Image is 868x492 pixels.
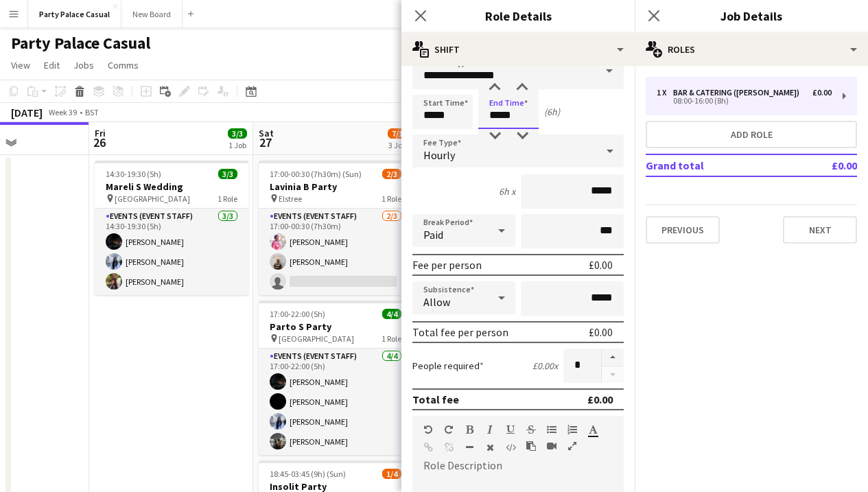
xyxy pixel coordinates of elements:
[259,209,412,295] app-card-role: Events (Event Staff)2/317:00-00:30 (7h30m)[PERSON_NAME][PERSON_NAME]
[270,169,362,179] span: 17:00-00:30 (7h30m) (Sun)
[382,469,401,479] span: 1/4
[228,128,247,139] span: 3/3
[11,106,43,119] div: [DATE]
[218,194,237,204] span: 1 Role
[646,216,720,244] button: Previous
[259,301,412,455] app-job-card: 17:00-22:00 (5h)4/4Parto S Party [GEOGRAPHIC_DATA]1 RoleEvents (Event Staff)4/417:00-22:00 (5h)[P...
[783,216,857,244] button: Next
[11,33,150,54] h1: Party Palace Casual
[544,106,560,118] div: (6h)
[85,107,99,117] div: BST
[279,194,302,204] span: Elstree
[279,333,354,344] span: [GEOGRAPHIC_DATA]
[257,134,274,150] span: 27
[547,441,556,452] button: Insert video
[547,424,556,435] button: Unordered List
[602,349,624,366] button: Increase
[270,309,325,319] span: 17:00-22:00 (5h)
[218,169,237,179] span: 3/3
[657,97,832,104] div: 08:00-16:00 (8h)
[423,148,455,162] span: Hourly
[259,127,274,139] span: Sat
[526,441,536,452] button: Paste as plain text
[382,169,401,179] span: 2/3
[115,194,190,204] span: [GEOGRAPHIC_DATA]
[812,88,832,97] div: £0.00
[646,121,857,148] button: Add role
[567,424,577,435] button: Ordered List
[45,107,80,117] span: Week 39
[121,1,183,27] button: New Board
[465,442,474,453] button: Horizontal Line
[485,424,495,435] button: Italic
[635,33,868,66] div: Roles
[228,140,246,150] div: 1 Job
[526,424,536,435] button: Strikethrough
[485,442,495,453] button: Clear Formatting
[259,320,412,333] h3: Parto S Party
[259,349,412,455] app-card-role: Events (Event Staff)4/417:00-22:00 (5h)[PERSON_NAME][PERSON_NAME][PERSON_NAME][PERSON_NAME]
[270,469,346,479] span: 18:45-03:45 (9h) (Sun)
[792,154,857,176] td: £0.00
[95,209,248,295] app-card-role: Events (Event Staff)3/314:30-19:30 (5h)[PERSON_NAME][PERSON_NAME][PERSON_NAME]
[412,325,508,339] div: Total fee per person
[382,194,401,204] span: 1 Role
[95,127,106,139] span: Fri
[506,442,515,453] button: HTML Code
[93,134,106,150] span: 26
[532,360,558,372] div: £0.00 x
[646,154,792,176] td: Grand total
[412,258,482,272] div: Fee per person
[589,258,613,272] div: £0.00
[423,228,443,242] span: Paid
[412,393,459,406] div: Total fee
[423,424,433,435] button: Undo
[506,424,515,435] button: Underline
[401,7,635,25] h3: Role Details
[108,59,139,71] span: Comms
[635,7,868,25] h3: Job Details
[102,56,144,74] a: Comms
[28,1,121,27] button: Party Palace Casual
[657,88,673,97] div: 1 x
[499,185,515,198] div: 6h x
[259,161,412,295] app-job-card: 17:00-00:30 (7h30m) (Sun)2/3Lavinia B Party Elstree1 RoleEvents (Event Staff)2/317:00-00:30 (7h30...
[412,360,484,372] label: People required
[382,309,401,319] span: 4/4
[401,33,635,66] div: Shift
[465,424,474,435] button: Bold
[382,333,401,344] span: 1 Role
[44,59,60,71] span: Edit
[444,424,454,435] button: Redo
[11,59,30,71] span: View
[588,424,598,435] button: Text Color
[73,59,94,71] span: Jobs
[5,56,36,74] a: View
[259,180,412,193] h3: Lavinia B Party
[589,325,613,339] div: £0.00
[38,56,65,74] a: Edit
[423,295,450,309] span: Allow
[388,140,410,150] div: 3 Jobs
[106,169,161,179] span: 14:30-19:30 (5h)
[567,441,577,452] button: Fullscreen
[673,88,805,97] div: Bar & Catering ([PERSON_NAME])
[95,180,248,193] h3: Mareli S Wedding
[95,161,248,295] app-job-card: 14:30-19:30 (5h)3/3Mareli S Wedding [GEOGRAPHIC_DATA]1 RoleEvents (Event Staff)3/314:30-19:30 (5h...
[68,56,99,74] a: Jobs
[587,393,613,406] div: £0.00
[388,128,411,139] span: 7/11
